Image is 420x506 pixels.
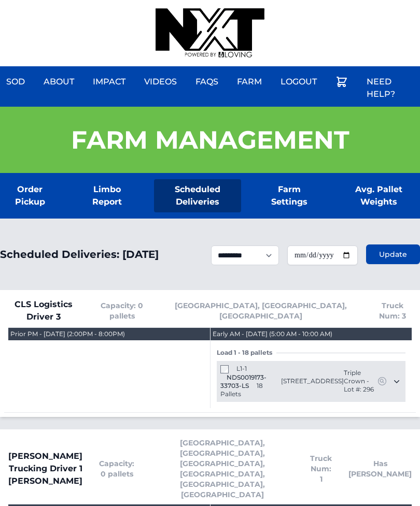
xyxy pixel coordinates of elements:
span: Load 1 - 18 pallets [217,349,276,357]
span: Truck Num: 1 [310,453,332,484]
span: Has [PERSON_NAME] [348,458,412,479]
a: Logout [274,69,323,94]
a: Need Help? [360,69,420,107]
span: Update [379,249,407,259]
a: Impact [87,69,132,94]
span: 18 Pallets [220,382,263,398]
span: [STREET_ADDRESS] [281,377,344,385]
span: CLS Logistics Driver 3 [8,298,79,323]
img: nextdaysod.com Logo [156,8,264,58]
a: Avg. Pallet Weights [337,179,420,212]
span: Capacity: 0 pallets [96,300,148,321]
span: Capacity: 0 pallets [99,458,134,479]
span: NDS0019173-33703-LS [220,373,267,389]
button: Update [366,244,420,264]
h1: Farm Management [71,127,349,152]
div: Early AM - [DATE] (5:00 AM - 10:00 AM) [213,330,332,338]
a: FAQs [189,69,225,94]
span: [GEOGRAPHIC_DATA], [GEOGRAPHIC_DATA], [GEOGRAPHIC_DATA] [165,300,357,321]
a: Farm [231,69,268,94]
span: Truck Num: 3 [374,300,412,321]
span: [GEOGRAPHIC_DATA], [GEOGRAPHIC_DATA], [GEOGRAPHIC_DATA], [GEOGRAPHIC_DATA], [GEOGRAPHIC_DATA], [G... [151,438,293,500]
div: Prior PM - [DATE] (2:00PM - 8:00PM) [10,330,125,338]
a: About [37,69,80,94]
a: Farm Settings [258,179,320,212]
span: Triple Crown - Lot #: 296 [344,369,377,394]
a: Limbo Report [77,179,138,212]
a: Scheduled Deliveries [154,179,241,212]
a: Videos [138,69,183,94]
span: L1-1 [236,365,247,372]
span: [PERSON_NAME] Trucking Driver 1 [PERSON_NAME] [8,450,82,487]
